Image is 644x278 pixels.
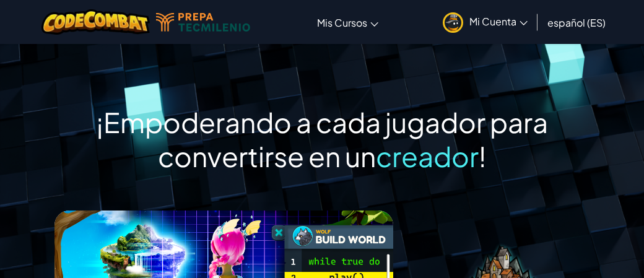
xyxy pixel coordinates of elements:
[541,6,612,39] a: español (ES)
[376,139,479,173] span: creador
[41,9,150,35] img: CodeCombat logo
[443,12,463,33] img: avatar
[479,139,486,173] span: !
[547,16,606,29] span: español (ES)
[96,105,548,173] span: ¡Empoderando a cada jugador para convertirse en un
[469,15,528,28] span: Mi Cuenta
[156,13,250,32] img: Tecmilenio logo
[437,2,534,41] a: Mi Cuenta
[311,6,385,39] a: Mis Cursos
[317,16,367,29] span: Mis Cursos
